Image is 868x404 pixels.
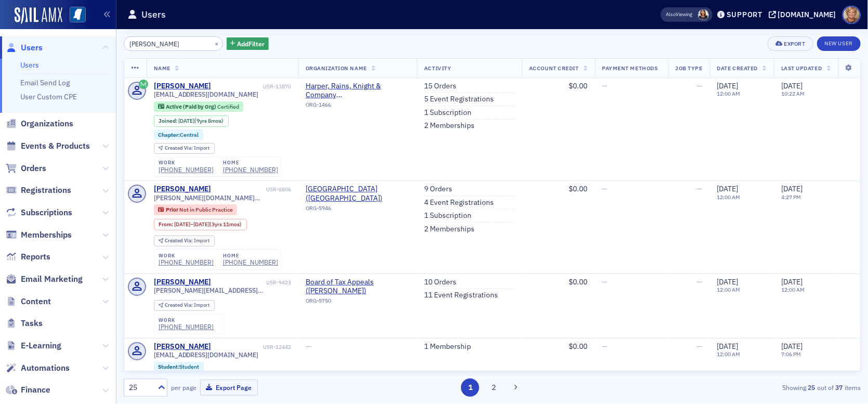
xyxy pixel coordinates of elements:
div: Import [165,303,209,308]
div: [PHONE_NUMBER] [159,166,214,174]
a: Email Marketing [6,273,83,285]
div: ORG-5946 [306,205,410,215]
a: Memberships [6,229,72,241]
span: Account Credit [529,64,578,72]
button: Export [768,36,813,51]
div: – (3yrs 11mos) [174,221,242,228]
div: [DOMAIN_NAME] [778,10,836,19]
span: Prior [166,206,179,213]
span: Automations [21,362,70,374]
span: $0.00 [569,81,588,90]
div: work [159,253,214,259]
a: E-Learning [6,340,61,351]
span: [DATE] [781,277,803,286]
span: Created Via : [165,302,194,308]
div: Student: [154,362,204,372]
a: View Homepage [62,7,86,24]
a: Orders [6,163,46,174]
strong: 25 [806,383,817,392]
a: Chapter:Central [158,132,199,138]
a: Email Send Log [20,78,70,87]
span: Orders [21,163,46,174]
span: [DATE] [781,184,803,193]
span: [DATE] [717,277,739,286]
div: home [223,253,278,259]
span: Student : [158,363,179,370]
span: — [697,184,703,193]
span: — [602,184,608,193]
span: [DATE] [781,81,803,90]
span: Joined : [159,118,178,124]
button: 1 [461,379,479,397]
span: Date Created [717,64,758,72]
strong: 37 [834,383,845,392]
a: [PERSON_NAME] [154,185,212,194]
span: [PERSON_NAME][DOMAIN_NAME][EMAIL_ADDRESS][PERSON_NAME][DOMAIN_NAME] [154,194,291,202]
span: Content [21,296,51,307]
div: ORG-5750 [306,297,410,308]
div: [PHONE_NUMBER] [223,166,278,174]
span: [DATE] [193,220,209,228]
div: (9yrs 8mos) [178,118,223,124]
div: home [223,160,278,166]
button: Export Page [200,380,258,396]
input: Search… [124,36,223,51]
span: Last Updated [781,64,822,72]
div: USR-13870 [213,83,291,90]
a: Events & Products [6,140,90,152]
time: 12:00 AM [717,286,741,293]
div: Also [666,11,676,18]
span: Chapter : [158,131,180,138]
div: Support [727,10,762,19]
a: Reports [6,251,50,263]
div: ORG-1466 [306,101,410,112]
time: 4:27 PM [781,193,801,201]
div: USR-8806 [213,186,291,193]
time: 12:00 AM [781,286,805,293]
span: Created Via : [165,237,194,244]
div: From: 2021-06-17 00:00:00 [154,219,247,230]
a: Automations [6,362,70,374]
span: Organization Name [306,64,367,72]
a: Student:Student [158,363,199,370]
span: $0.00 [569,184,588,193]
a: 4 Event Registrations [424,198,494,207]
span: Organizations [21,118,73,129]
span: [DATE] [781,342,803,351]
div: Active (Paid by Org): Active (Paid by Org): Certified [154,101,244,112]
h1: Users [141,8,166,21]
span: Created Via : [165,145,194,151]
span: Active (Paid by Org) [166,103,217,110]
div: Chapter: [154,129,204,140]
time: 12:00 AM [717,90,741,97]
div: [PERSON_NAME] [154,82,212,91]
a: [PHONE_NUMBER] [159,323,214,331]
a: 1 Subscription [424,108,471,118]
span: — [602,342,608,351]
span: Add Filter [237,39,265,48]
div: Prior: Prior: Not in Public Practice [154,204,238,215]
a: [GEOGRAPHIC_DATA] ([GEOGRAPHIC_DATA]) [306,185,410,203]
a: [PERSON_NAME] [154,342,212,351]
a: 10 Orders [424,278,456,287]
span: Tasks [21,318,43,329]
span: Certified [217,103,239,110]
span: Not in Public Practice [179,206,233,213]
span: Profile [843,6,861,24]
a: [PHONE_NUMBER] [223,258,278,266]
a: Users [6,42,43,54]
div: work [159,160,214,166]
a: 1 Membership [424,342,471,351]
a: Registrations [6,185,71,196]
span: $0.00 [569,342,588,351]
time: 12:00 AM [717,350,741,358]
a: Prior Not in Public Practice [158,206,232,213]
span: Board of Tax Appeals (Jackson) [306,278,410,296]
span: From : [159,221,174,228]
button: 2 [485,379,503,397]
span: — [697,81,703,90]
span: — [697,342,703,351]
